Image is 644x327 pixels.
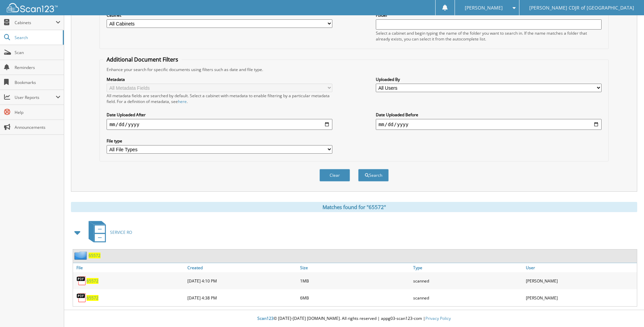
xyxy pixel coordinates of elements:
[610,294,644,327] iframe: Chat Widget
[107,138,332,144] label: File type
[76,276,87,286] img: PDF.png
[524,274,637,288] div: [PERSON_NAME]
[425,315,451,321] a: Privacy Policy
[15,35,59,40] span: Search
[73,263,186,272] a: File
[7,3,58,12] img: scan123-logo-white.svg
[257,315,274,321] span: Scan123
[87,278,98,284] a: 65572
[298,263,411,272] a: Size
[319,169,350,182] button: Clear
[15,94,56,100] span: User Reports
[358,169,389,182] button: Search
[376,30,602,42] div: Select a cabinet and begin typing the name of the folder you want to search in. If the name match...
[87,295,98,301] a: 65572
[411,274,524,288] div: scanned
[76,293,87,303] img: PDF.png
[411,263,524,272] a: Type
[186,291,298,305] div: [DATE] 4:38 PM
[15,109,60,115] span: Help
[71,202,637,212] div: Matches found for "65572"
[465,6,503,10] span: [PERSON_NAME]
[110,229,132,235] span: SERVICE RO
[298,274,411,288] div: 1MB
[411,291,524,305] div: scanned
[376,76,602,82] label: Uploaded By
[15,65,60,70] span: Reminders
[186,263,298,272] a: Created
[524,263,637,272] a: User
[524,291,637,305] div: [PERSON_NAME]
[15,20,56,25] span: Cabinets
[178,99,187,104] a: here
[74,251,89,260] img: folder2.png
[298,291,411,305] div: 6MB
[186,274,298,288] div: [DATE] 4:10 PM
[103,67,605,72] div: Enhance your search for specific documents using filters such as date and file type.
[107,112,332,118] label: Date Uploaded After
[89,253,100,258] a: 65572
[529,6,634,10] span: [PERSON_NAME] CDJR of [GEOGRAPHIC_DATA]
[107,119,332,130] input: start
[107,76,332,82] label: Metadata
[376,112,602,118] label: Date Uploaded Before
[15,80,60,85] span: Bookmarks
[64,310,644,327] div: © [DATE]-[DATE] [DOMAIN_NAME]. All rights reserved | appg03-scan123-com |
[85,219,132,246] a: SERVICE RO
[15,50,60,55] span: Scan
[15,124,60,130] span: Announcements
[103,56,182,63] legend: Additional Document Filters
[376,119,602,130] input: end
[107,93,332,104] div: All metadata fields are searched by default. Select a cabinet with metadata to enable filtering b...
